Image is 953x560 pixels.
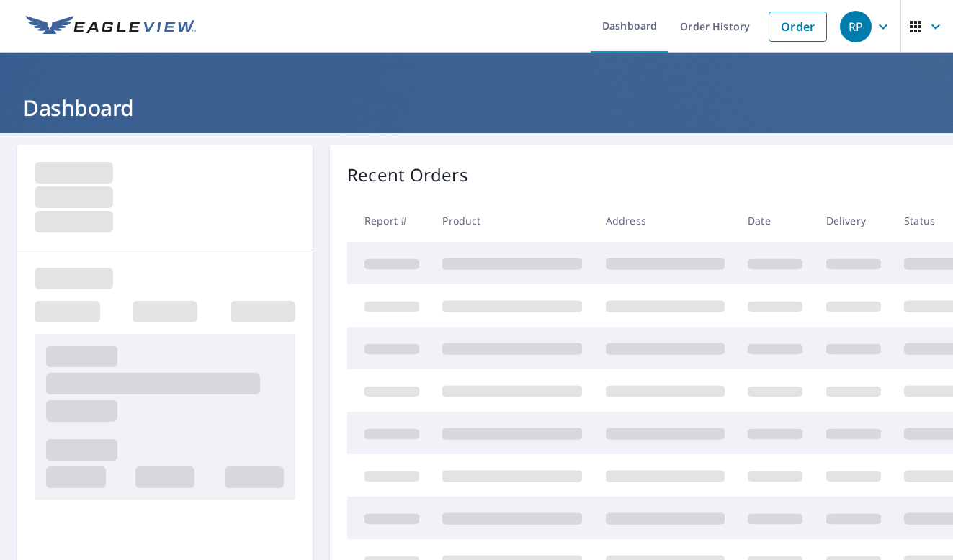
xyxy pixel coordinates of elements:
[347,199,431,242] th: Report #
[26,16,196,37] img: EV Logo
[736,199,814,242] th: Date
[347,162,468,188] p: Recent Orders
[431,199,594,242] th: Product
[840,11,872,42] div: RP
[594,199,736,242] th: Address
[815,199,892,242] th: Delivery
[17,93,936,122] h1: Dashboard
[769,12,827,42] a: Order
